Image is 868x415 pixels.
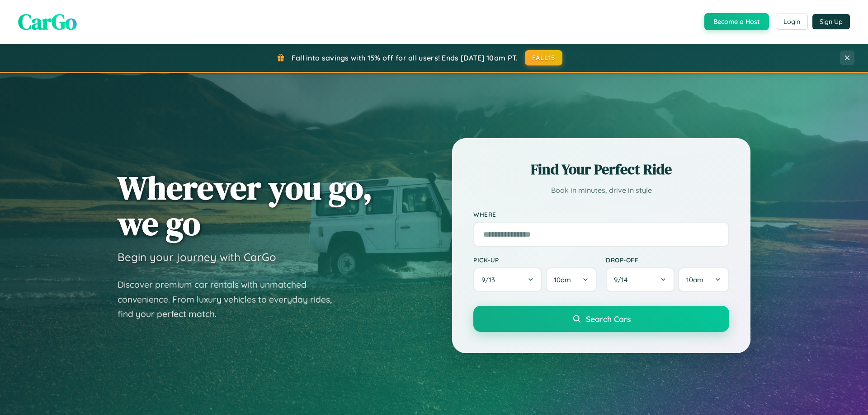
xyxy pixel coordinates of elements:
[473,256,597,264] label: Pick-up
[473,210,729,218] label: Where
[606,267,675,292] button: 9/14
[525,50,563,65] button: FALL15
[473,267,542,292] button: 9/13
[686,275,703,284] span: 10am
[678,267,729,292] button: 10am
[704,13,769,30] button: Become a Host
[546,267,597,292] button: 10am
[118,250,276,264] h3: Begin your journey with CarGo
[473,159,729,179] h2: Find Your Perfect Ride
[614,275,632,284] span: 9 / 14
[481,275,500,284] span: 9 / 13
[118,170,373,241] h1: Wherever you go, we go
[554,275,571,284] span: 10am
[118,277,344,322] p: Discover premium car rentals with unmatched convenience. From luxury vehicles to everyday rides, ...
[292,53,518,62] span: Fall into savings with 15% off for all users! Ends [DATE] 10am PT.
[473,306,729,332] button: Search Cars
[812,14,850,29] button: Sign Up
[18,7,77,37] span: CarGo
[606,256,729,264] label: Drop-off
[586,314,631,324] span: Search Cars
[473,184,729,197] p: Book in minutes, drive in style
[776,14,808,30] button: Login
